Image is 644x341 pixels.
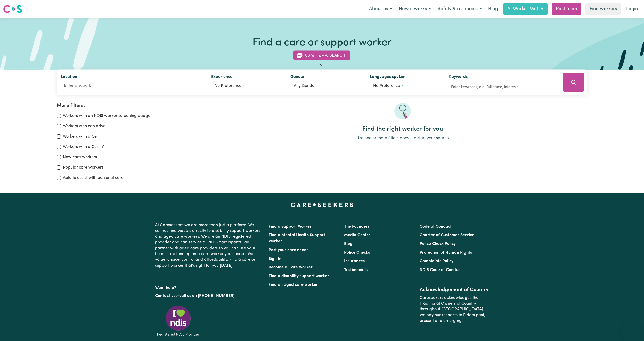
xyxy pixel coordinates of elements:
[370,81,441,91] button: Worker language preferences
[63,144,104,150] label: Workers with a Cert IV
[291,203,353,207] a: Careseekers home page
[268,283,318,287] a: Find an aged care worker
[63,154,97,160] label: New care workers
[61,81,203,90] input: Enter a suburb
[63,113,150,119] label: Workers with an NDIS worker screening badge
[290,74,305,81] label: Gender
[623,3,641,15] a: Login
[218,135,587,141] p: Use one or more filters above to start your search
[585,3,621,15] a: Find workers
[395,4,434,14] button: How it works
[252,37,392,49] h1: Find a care or support worker
[420,259,453,263] a: Complaints Policy
[211,81,282,91] button: Worker experience options
[57,61,587,68] div: or
[434,4,485,14] button: Safety & resources
[420,225,452,229] a: Code of Conduct
[373,84,400,88] span: No preference
[63,133,104,140] label: Workers with a Cert III
[155,283,262,291] p: Want help?
[366,4,395,14] button: About us
[344,225,370,229] a: The Founders
[449,83,556,91] input: Enter keywords, e.g. full name, interests
[268,265,313,269] a: Become a Care Worker
[344,268,368,272] a: Testimonials
[344,242,353,246] a: Blog
[552,3,581,15] a: Post a job
[155,305,201,337] img: Registered NDIS provider
[155,291,262,301] p: or
[293,51,350,60] button: CS Whiz - AI Search
[3,4,22,14] img: Careseekers logo
[3,3,22,15] a: Careseekers logo
[290,81,361,91] button: Worker gender preference
[344,259,365,263] a: Insurances
[420,251,472,255] a: Protection of Human Rights
[294,84,316,88] span: Any gender
[370,74,405,81] label: Languages spoken
[449,74,468,81] label: Keywords
[63,123,105,129] label: Workers who can drive
[63,175,124,181] label: Able to assist with personal care
[63,164,103,171] label: Popular care workers
[344,251,370,255] a: Police Checks
[215,84,241,88] span: No preference
[420,268,462,272] a: NDIS Code of Conduct
[420,242,456,246] a: Police Check Policy
[155,220,262,271] p: At Careseekers we are more than just a platform. We connect individuals directly to disability su...
[268,248,308,252] a: Post your care needs
[563,73,584,92] button: Search
[420,233,474,237] a: Charter of Customer Service
[218,125,587,133] h2: Find the right worker for you
[485,3,501,15] a: Blog
[61,74,77,81] label: Location
[420,293,489,326] p: Careseekers acknowledges the Traditional Owners of Country throughout [GEOGRAPHIC_DATA]. We pay o...
[57,103,211,109] h2: More filters:
[211,74,232,81] label: Experience
[155,294,175,298] a: Contact us
[503,3,548,15] a: AI Worker Match
[623,320,640,337] iframe: Button to launch messaging window, conversation in progress
[344,233,371,237] a: Media Centre
[268,274,329,278] a: Find a disability support worker
[179,294,234,298] a: call us on [PHONE_NUMBER]
[268,225,312,229] a: Find a Support Worker
[268,233,325,243] a: Find a Mental Health Support Worker
[268,257,281,261] a: Sign In
[420,287,489,293] h2: Acknowledgement of Country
